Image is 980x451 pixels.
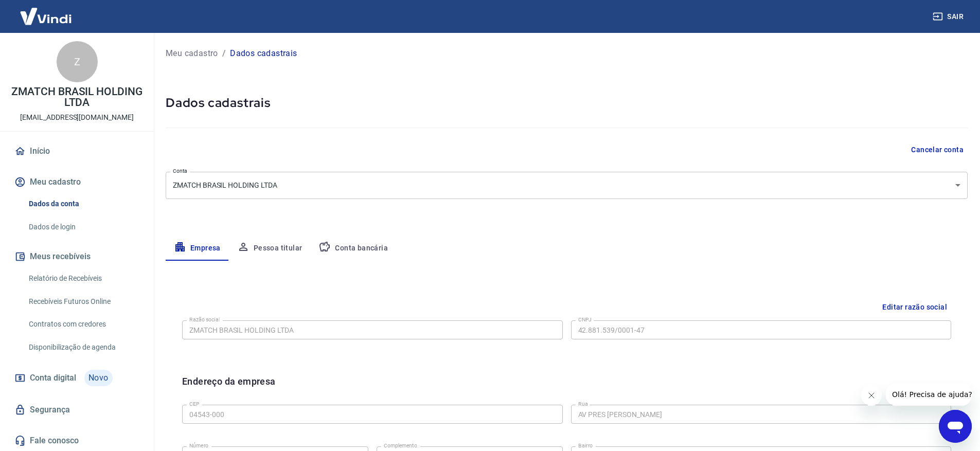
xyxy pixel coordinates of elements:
[166,95,968,111] h5: Dados cadastrais
[939,410,972,443] iframe: Botão para abrir a janela de mensagens
[230,47,297,60] p: Dados cadastrais
[30,371,76,385] span: Conta digital
[57,41,98,82] div: Z
[189,442,208,449] label: Número
[861,385,882,406] iframe: Fechar mensagem
[25,193,141,214] a: Dados da conta
[12,399,141,421] a: Segurança
[578,316,592,323] label: CNPJ
[6,7,86,15] span: Olá! Precisa de ajuda?
[12,171,141,193] button: Meu cadastro
[166,236,229,261] button: Empresa
[907,140,968,159] button: Cancelar conta
[25,217,141,238] a: Dados de login
[310,236,396,261] button: Conta bancária
[25,268,141,289] a: Relatório de Recebíveis
[578,400,588,408] label: Rua
[878,298,951,317] button: Editar razão social
[25,291,141,312] a: Recebíveis Futuros Online
[384,442,417,449] label: Complemento
[12,366,141,390] a: Conta digitalNovo
[12,245,141,268] button: Meus recebíveis
[20,112,134,123] p: [EMAIL_ADDRESS][DOMAIN_NAME]
[578,442,593,449] label: Bairro
[166,47,218,60] a: Meu cadastro
[166,172,968,199] div: ZMATCH BRASIL HOLDING LTDA
[189,316,220,323] label: Razão social
[173,167,187,175] label: Conta
[189,400,199,408] label: CEP
[229,236,311,261] button: Pessoa titular
[931,7,968,26] button: Sair
[888,374,951,401] button: Editar endereço
[12,140,141,163] a: Início
[886,383,972,406] iframe: Mensagem da empresa
[84,370,113,386] span: Novo
[8,86,146,108] p: ZMATCH BRASIL HOLDING LTDA
[222,47,226,60] p: /
[25,314,141,335] a: Contratos com credores
[12,1,79,32] img: Vindi
[182,374,276,401] h6: Endereço da empresa
[25,337,141,358] a: Disponibilização de agenda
